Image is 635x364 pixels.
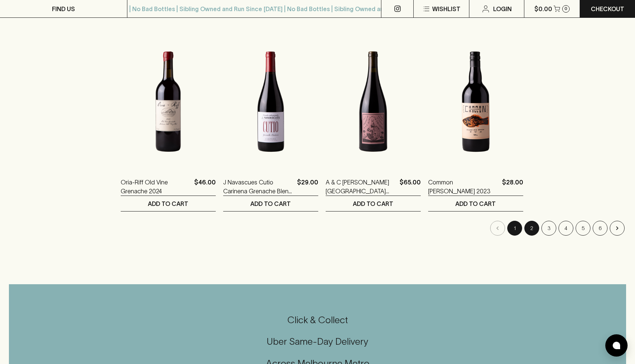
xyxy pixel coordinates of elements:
p: $0.00 [534,4,552,13]
p: $65.00 [400,178,421,196]
img: Oria-Riff Old Vine Grenache 2024 [121,37,216,167]
img: J Navascues Cutio Carinena Grenache Blend 2021 [223,37,318,167]
p: Wishlist [432,4,460,13]
p: $28.00 [502,178,523,196]
p: FIND US [52,4,75,13]
img: A & C Ainsworth Landsborough Grenache 2024 [326,37,421,167]
a: A & C [PERSON_NAME] [GEOGRAPHIC_DATA] [GEOGRAPHIC_DATA] 2024 [326,178,397,196]
button: ADD TO CART [428,196,523,211]
p: ADD TO CART [250,199,291,208]
button: Go to page 6 [593,221,608,236]
h5: Click & Collect [9,314,626,326]
p: Login [493,4,512,13]
button: ADD TO CART [326,196,421,211]
a: Oria-Riff Old Vine Grenache 2024 [121,178,191,196]
img: bubble-icon [613,342,620,349]
p: 0 [564,7,567,11]
h5: Uber Same-Day Delivery [9,335,626,348]
img: Common Molly Grenache 2023 [428,37,523,167]
p: ADD TO CART [353,199,393,208]
a: Common [PERSON_NAME] 2023 [428,178,499,196]
button: Go to page 4 [559,221,573,236]
nav: pagination navigation [121,221,626,236]
p: ADD TO CART [455,199,496,208]
p: Checkout [591,4,624,13]
p: $29.00 [297,178,318,196]
button: ADD TO CART [121,196,216,211]
a: J Navascues Cutio Carinena Grenache Blend 2021 [223,178,294,196]
button: Go to page 2 [524,221,539,236]
button: Go to next page [610,221,625,236]
button: ADD TO CART [223,196,318,211]
p: $46.00 [194,178,216,196]
button: Go to page 3 [541,221,556,236]
button: Go to page 5 [576,221,590,236]
p: ADD TO CART [148,199,188,208]
button: page 1 [507,221,522,236]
